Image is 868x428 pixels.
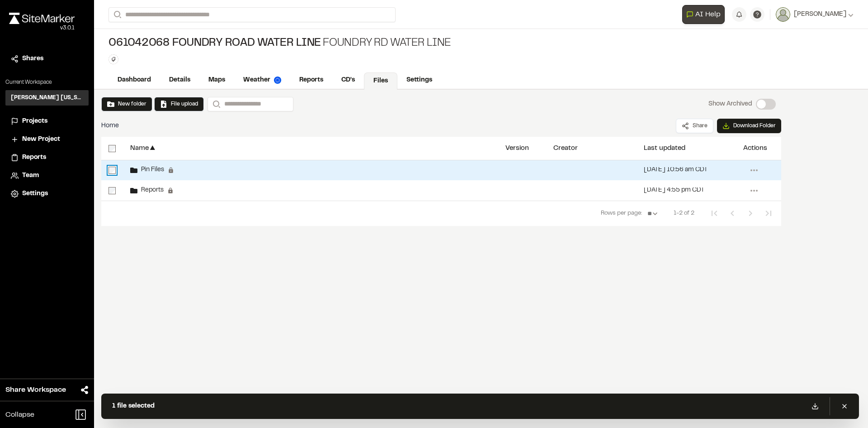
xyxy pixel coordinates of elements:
[5,385,66,395] span: Share Workspace
[130,167,174,174] div: Pin Files
[22,135,60,144] span: New Project
[9,13,75,24] img: rebrand.png
[137,167,164,173] span: Pin Files
[776,7,790,22] img: User
[290,72,332,89] a: Reports
[130,145,149,152] div: Name
[723,204,741,222] button: Previous Page
[199,72,234,89] a: Maps
[107,100,146,108] button: New folder
[101,97,152,111] button: New folder
[112,401,155,411] div: 1 file selected
[108,187,116,194] input: select-row-b8090dcc1499eeb4e931
[11,135,83,144] a: New Project
[682,5,728,24] div: Open AI Assistant
[11,171,83,181] a: Team
[108,72,160,89] a: Dashboard
[505,145,529,152] div: Version
[101,137,781,273] div: select-all-rowsName▲VersionCreatorLast updatedActionsselect-row-19bd0e06cac763683b4aPin Files[DAT...
[101,121,119,131] nav: breadcrumb
[22,54,43,64] span: Shares
[364,72,397,90] a: Files
[397,72,441,89] a: Settings
[149,144,156,153] span: ▲
[11,54,83,64] a: Shares
[108,54,118,64] button: Edit Tags
[332,72,364,89] a: CD's
[5,78,89,87] p: Current Workspace
[160,72,199,89] a: Details
[108,36,451,51] div: Foundry Rd Water Line
[11,116,83,126] a: Projects
[22,116,47,126] span: Projects
[674,209,694,218] span: 1-2 of 2
[717,119,781,133] button: Download Folder
[11,189,83,199] a: Settings
[644,167,708,173] div: [DATE] 10:56 am CDT
[9,24,75,32] div: Oh geez...please don't...
[154,97,204,111] button: File upload
[601,209,642,218] span: Rows per page:
[11,153,83,163] a: Reports
[708,99,752,109] p: Show Archived
[676,119,713,133] button: Share
[22,153,46,163] span: Reports
[234,72,290,89] a: Weather
[682,5,725,24] button: Open AI Assistant
[137,188,164,193] span: Reports
[794,10,846,19] span: [PERSON_NAME]
[644,188,704,193] div: [DATE] 4:55 pm CDT
[695,9,721,20] span: AI Help
[274,77,281,84] img: precipai.png
[108,145,116,152] input: select-all-rows
[743,145,767,152] div: Actions
[160,100,198,108] button: File upload
[108,36,321,51] span: 061042068 Foundry Road Water Line
[644,145,685,152] div: Last updated
[11,94,83,102] h3: [PERSON_NAME] [US_STATE]
[108,7,125,22] button: Search
[101,121,119,131] span: Home
[208,97,224,111] button: Search
[22,189,48,199] span: Settings
[553,145,578,152] div: Creator
[22,171,39,181] span: Team
[705,204,723,222] button: First Page
[741,204,759,222] button: Next Page
[644,205,663,223] select: Rows per page:
[759,204,778,222] button: Last Page
[130,187,174,194] div: Reports
[108,167,116,174] input: select-row-19bd0e06cac763683b4a
[5,409,34,420] span: Collapse
[776,7,854,22] button: [PERSON_NAME]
